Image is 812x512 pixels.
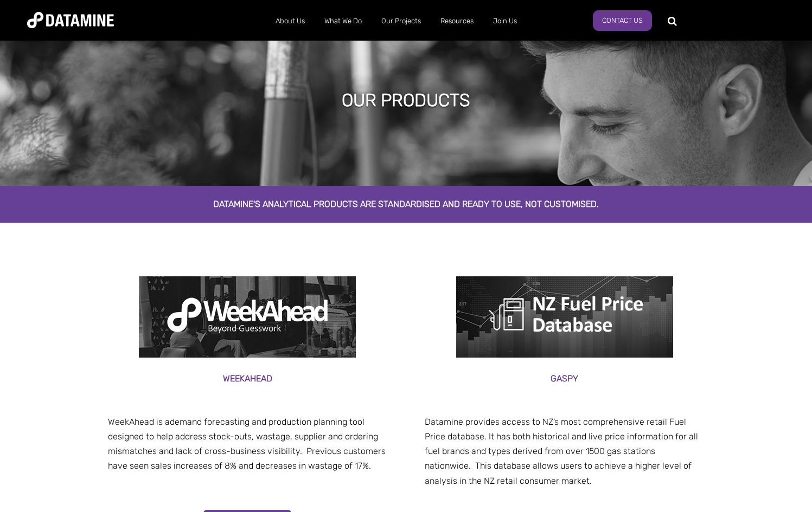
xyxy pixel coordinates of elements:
p: demand forecasting and production planning tool designed to help address stock-outs, wastage, sup... [108,414,387,474]
a: Our Projects [372,7,431,35]
span: our platform [108,397,157,407]
span: WeekAhead is a [108,417,170,427]
a: Join Us [483,7,527,35]
h1: our products [342,88,470,112]
img: NZ fuel price logo of petrol pump, Gaspy product page1 [456,276,673,358]
h3: Weekahead [108,371,387,386]
a: Resources [431,7,483,35]
a: About Us [266,7,315,35]
a: Contact Us [593,10,652,31]
a: What We Do [315,7,372,35]
h2: Datamine's analytical products are standardised and ready to use, not customised. [97,199,715,209]
img: weekahead product page2 [139,276,356,358]
span: Datamine provides access to NZ’s most comprehensive retail Fuel Price database. It has both histo... [425,417,698,486]
h3: Gaspy [425,371,704,386]
span: Product page [97,225,150,235]
img: Datamine [27,12,114,28]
